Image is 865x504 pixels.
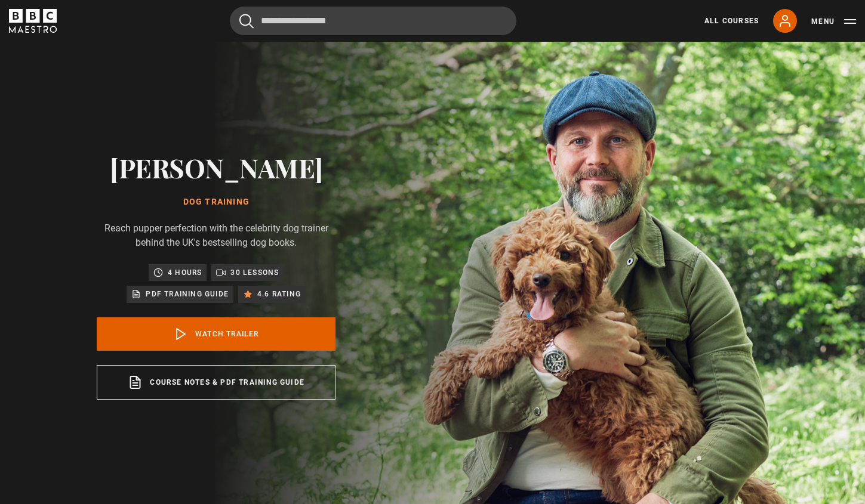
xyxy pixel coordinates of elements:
a: Watch Trailer [97,317,335,351]
p: 4 hours [168,267,202,279]
p: 4.6 rating [257,288,301,300]
p: PDF training guide [146,288,229,300]
a: All Courses [704,16,759,26]
h1: Dog Training [97,197,335,207]
button: Submit the search query [239,14,254,29]
button: Toggle navigation [811,16,856,27]
input: Search [230,7,516,35]
p: 30 lessons [230,267,279,279]
a: Course notes & PDF training guide [97,365,335,400]
h2: [PERSON_NAME] [97,152,335,183]
p: Reach pupper perfection with the celebrity dog trainer behind the UK's bestselling dog books. [97,221,335,250]
svg: BBC Maestro [9,9,57,33]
